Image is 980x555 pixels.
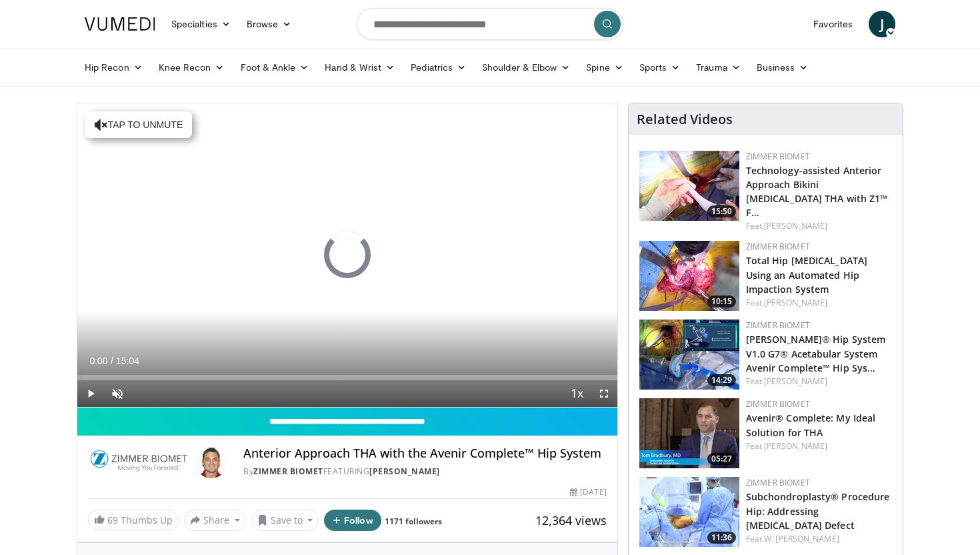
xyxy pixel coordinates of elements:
[746,376,892,388] div: Feat.
[639,151,739,221] img: 896f6787-b5f3-455d-928f-da3bb3055a34.png.150x105_q85_crop-smart_upscale.png
[746,241,810,252] a: Zimmer Biomet
[746,220,892,232] div: Feat.
[639,151,739,221] a: 15:50
[746,254,867,295] a: Total Hip [MEDICAL_DATA] Using an Automated Hip Impaction System
[639,398,739,468] img: 34658faa-42cf-45f9-ba82-e22c653dfc78.150x105_q85_crop-smart_upscale.jpg
[317,54,403,81] a: Hand & Wrist
[85,17,155,31] img: VuMedi Logo
[805,11,861,37] a: Favorites
[233,54,317,81] a: Foot & Ankle
[707,296,736,308] span: 10:15
[764,533,839,544] a: W. [PERSON_NAME]
[535,512,607,528] span: 12,364 views
[639,320,739,390] img: e14eeaa8-b44c-4813-8ce8-7e2faa75be29.150x105_q85_crop-smart_upscale.jpg
[749,54,817,81] a: Business
[707,453,736,465] span: 05:27
[403,54,474,81] a: Pediatrics
[107,514,118,526] span: 69
[369,466,440,477] a: [PERSON_NAME]
[746,398,810,410] a: Zimmer Biomet
[570,486,606,498] div: [DATE]
[578,54,631,81] a: Spine
[474,54,578,81] a: Shoulder & Elbow
[746,333,886,374] a: [PERSON_NAME]® Hip System V1.0 G7® Acetabular System Avenir Complete™ Hip Sys…
[746,297,892,309] div: Feat.
[77,380,104,407] button: Play
[639,398,739,468] a: 05:27
[631,54,689,81] a: Sports
[89,356,107,366] span: 0:00
[746,490,890,531] a: Subchondroplasty® Procedure Hip: Addressing [MEDICAL_DATA] Defect
[707,532,736,544] span: 11:36
[163,11,239,37] a: Specialties
[77,375,617,380] div: Progress Bar
[746,533,892,545] div: Feat.
[639,241,739,311] img: fb3500a4-4dd2-4f5c-8a81-f8678b3ae64e.150x105_q85_crop-smart_upscale.jpg
[639,241,739,311] a: 10:15
[239,11,300,37] a: Browse
[116,356,139,366] span: 15:04
[869,11,895,37] a: J
[764,440,827,452] a: [PERSON_NAME]
[77,103,617,408] video-js: Video Player
[385,516,442,527] a: 1171 followers
[253,466,323,477] a: Zimmer Biomet
[184,510,246,531] button: Share
[637,111,733,127] h4: Related Videos
[746,440,892,452] div: Feat.
[88,446,190,478] img: Zimmer Biomet
[746,477,810,488] a: Zimmer Biomet
[591,380,617,407] button: Fullscreen
[88,510,179,530] a: 69 Thumbs Up
[746,151,810,162] a: Zimmer Biomet
[243,466,606,478] div: By FEATURING
[243,446,606,461] h4: Anterior Approach THA with the Avenir Complete™ Hip System
[764,376,827,387] a: [PERSON_NAME]
[639,477,739,547] img: d781ef30-791a-46ca-90b1-02dc54ce1b85.150x105_q85_crop-smart_upscale.jpg
[746,164,888,219] a: Technology-assisted Anterior Approach Bikini [MEDICAL_DATA] THA with Z1™ F…
[764,297,827,308] a: [PERSON_NAME]
[77,54,151,81] a: Hip Recon
[639,477,739,547] a: 11:36
[764,220,827,231] a: [PERSON_NAME]
[111,356,113,366] span: /
[688,54,749,81] a: Trauma
[85,111,192,138] button: Tap to unmute
[707,205,736,217] span: 15:50
[151,54,233,81] a: Knee Recon
[195,446,227,478] img: Avatar
[251,510,319,531] button: Save to
[104,380,131,407] button: Unmute
[746,412,876,438] a: Avenir® Complete: My Ideal Solution for THA
[639,320,739,390] a: 14:29
[357,8,623,40] input: Search topics, interventions
[324,510,381,531] button: Follow
[746,320,810,331] a: Zimmer Biomet
[564,380,591,407] button: Playback Rate
[707,374,736,386] span: 14:29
